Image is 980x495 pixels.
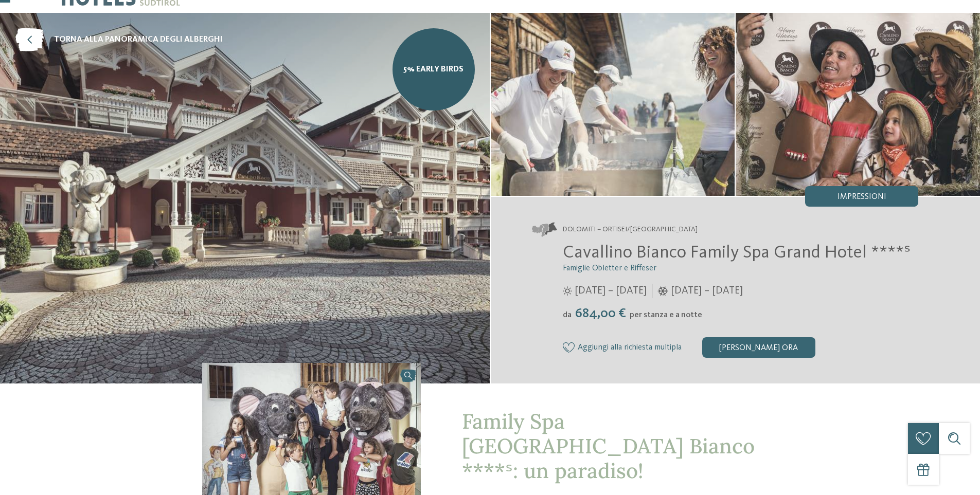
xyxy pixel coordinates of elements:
i: Orari d'apertura estate [563,286,572,296]
span: Family Spa [GEOGRAPHIC_DATA] Bianco ****ˢ: un paradiso! [462,408,755,484]
span: per stanza e a notte [630,311,702,319]
span: [DATE] – [DATE] [575,284,647,298]
span: torna alla panoramica degli alberghi [54,34,223,45]
img: Nel family hotel a Ortisei i vostri desideri diventeranno realtà [736,13,980,196]
a: torna alla panoramica degli alberghi [15,28,223,51]
span: Dolomiti – Ortisei/[GEOGRAPHIC_DATA] [563,225,698,235]
span: Aggiungi alla richiesta multipla [578,343,682,353]
a: 5% Early Birds [393,28,475,111]
div: [PERSON_NAME] ora [702,337,815,358]
span: 684,00 € [573,307,629,320]
span: Impressioni [838,193,886,201]
span: 5% Early Birds [403,64,464,75]
span: Famiglie Obletter e Riffeser [563,264,656,272]
span: [DATE] – [DATE] [671,284,743,298]
span: da [563,311,572,319]
img: Nel family hotel a Ortisei i vostri desideri diventeranno realtà [491,13,735,196]
i: Orari d'apertura inverno [657,286,668,296]
span: Cavallino Bianco Family Spa Grand Hotel ****ˢ [563,244,911,262]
